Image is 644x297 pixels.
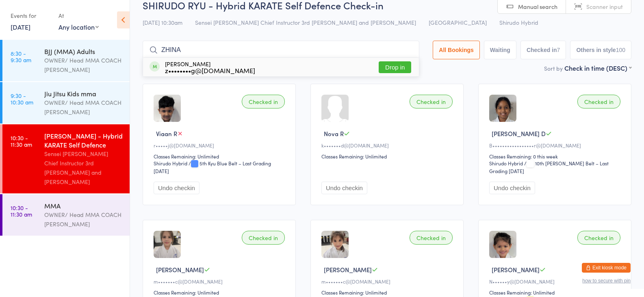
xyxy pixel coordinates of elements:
button: Undo checkin [489,182,535,194]
time: 8:30 - 9:30 am [11,50,31,63]
div: Events for [11,9,50,22]
button: Others in style100 [570,41,631,59]
button: Undo checkin [154,182,199,194]
div: [PERSON_NAME] - Hybrid KARATE Self Defence [44,131,123,149]
div: m•••••••c@[DOMAIN_NAME] [154,278,287,285]
button: Exit kiosk mode [582,263,631,273]
div: B•••••••••••••••••r@[DOMAIN_NAME] [489,142,623,149]
div: OWNER/ Head MMA COACH [PERSON_NAME] [44,210,123,229]
div: MMA [44,201,123,210]
time: 10:30 - 11:30 am [11,134,32,147]
span: / 10th [PERSON_NAME] Belt – Last Grading [DATE] [489,160,609,174]
div: 100 [616,47,625,53]
div: OWNER/ Head MMA COACH [PERSON_NAME] [44,56,123,74]
button: Checked in7 [520,41,566,59]
img: image1748330816.png [489,231,516,258]
img: image1705387376.png [154,95,181,122]
div: k•••••••d@[DOMAIN_NAME] [321,142,455,149]
span: Nova R [324,129,344,138]
label: Sort by [544,64,563,72]
input: Search [143,41,419,59]
div: 7 [557,47,560,53]
time: 10:30 - 11:30 am [11,204,32,217]
span: Viaan R [156,129,177,138]
span: Manual search [518,2,557,11]
span: Scanner input [586,2,623,11]
span: [GEOGRAPHIC_DATA] [429,18,487,26]
div: Checked in [410,95,453,108]
div: [PERSON_NAME] [165,61,255,74]
time: 9:30 - 10:30 am [11,92,33,105]
a: 8:30 -9:30 amBJJ (MMA) AdultsOWNER/ Head MMA COACH [PERSON_NAME] [2,40,130,81]
span: [PERSON_NAME] [156,265,204,274]
button: All Bookings [433,41,480,59]
div: N••••••y@[DOMAIN_NAME] [489,278,623,285]
div: Sensei [PERSON_NAME] Chief Instructor 3rd [PERSON_NAME] and [PERSON_NAME] [44,149,123,186]
div: Shirudo Hybrid [154,160,187,167]
span: [PERSON_NAME] D [492,129,546,138]
div: Checked in [242,231,285,245]
div: Checked in [577,231,620,245]
button: how to secure with pin [582,278,631,284]
div: Classes Remaining: Unlimited [321,153,455,160]
img: image1750751260.png [321,231,349,258]
div: BJJ (MMA) Adults [44,47,123,56]
div: At [59,9,99,22]
span: Sensei [PERSON_NAME] Chief Instructor 3rd [PERSON_NAME] and [PERSON_NAME] [195,18,416,26]
a: [DATE] [11,22,30,31]
div: Jiu Jitsu Kids mma [44,89,123,98]
div: Classes Remaining: Unlimited [489,289,623,296]
div: Classes Remaining: Unlimited [154,153,287,160]
div: Checked in [410,231,453,245]
img: image1748330859.png [489,95,516,122]
div: m•••••••c@[DOMAIN_NAME] [321,278,455,285]
span: [PERSON_NAME] [492,265,540,274]
div: Checked in [577,95,620,108]
div: Check in time (DESC) [564,63,631,72]
img: image1750751580.png [154,231,181,258]
div: Classes Remaining: Unlimited [321,289,455,296]
button: Undo checkin [321,182,367,194]
span: Shirudo Hybrid [499,18,538,26]
a: 9:30 -10:30 amJiu Jitsu Kids mmaOWNER/ Head MMA COACH [PERSON_NAME] [2,82,130,124]
div: Checked in [242,95,285,108]
div: Any location [59,22,99,31]
button: Drop in [379,61,411,73]
div: r•••••j@[DOMAIN_NAME] [154,142,287,149]
button: Waiting [484,41,516,59]
div: Classes Remaining: Unlimited [154,289,287,296]
div: z••••••••g@[DOMAIN_NAME] [165,67,255,74]
span: [PERSON_NAME] [324,265,372,274]
span: [DATE] 10:30am [143,18,182,26]
span: / 5th Kyu Blue Belt – Last Grading [DATE] [154,160,271,174]
a: 10:30 -11:30 amMMAOWNER/ Head MMA COACH [PERSON_NAME] [2,194,130,236]
div: OWNER/ Head MMA COACH [PERSON_NAME] [44,98,123,117]
div: Shirudo Hybrid [489,160,523,167]
div: Classes Remaining: 0 this week [489,153,623,160]
a: 10:30 -11:30 am[PERSON_NAME] - Hybrid KARATE Self DefenceSensei [PERSON_NAME] Chief Instructor 3r... [2,124,130,193]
